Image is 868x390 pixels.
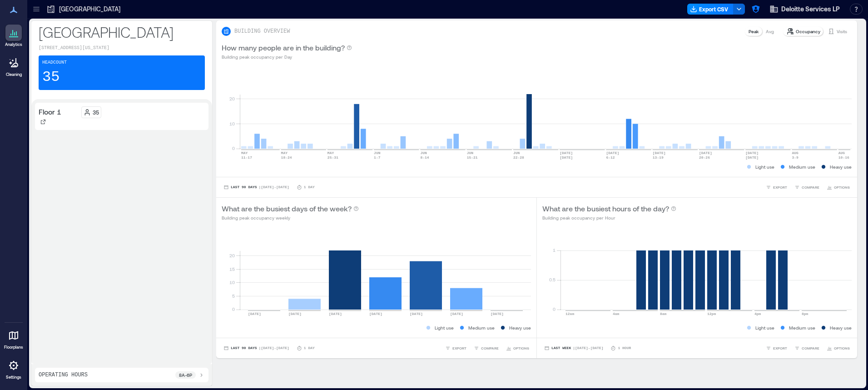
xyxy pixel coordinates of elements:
button: Last Week |[DATE]-[DATE] [542,344,605,353]
span: COMPARE [481,345,499,351]
p: 1 Day [304,345,315,351]
text: 6-12 [606,155,615,160]
a: Cleaning [2,52,25,80]
text: MAY [281,151,288,155]
a: Analytics [2,22,25,50]
tspan: 0 [232,145,235,151]
span: EXPORT [452,345,466,351]
text: 15-21 [467,155,478,160]
text: AUG [792,151,799,155]
text: 3-9 [792,155,799,160]
span: OPTIONS [834,185,850,190]
button: EXPORT [764,344,789,353]
p: [GEOGRAPHIC_DATA] [59,5,120,14]
p: 35 [93,109,99,116]
text: [DATE] [288,312,302,316]
text: [DATE] [248,312,261,316]
text: [DATE] [491,312,504,316]
p: [STREET_ADDRESS][US_STATE] [39,45,205,52]
p: Operating Hours [39,371,88,379]
text: [DATE] [745,155,759,160]
p: Building peak occupancy weekly [222,214,359,221]
p: Floor 1 [39,106,61,117]
button: COMPARE [793,183,821,192]
button: EXPORT [764,183,789,192]
button: Last 90 Days |[DATE]-[DATE] [222,344,291,353]
text: JUN [420,151,427,155]
p: 1 Hour [618,345,631,351]
text: 8-14 [420,155,429,160]
p: Headcount [42,59,67,66]
text: [DATE] [329,312,342,316]
p: Light use [755,324,774,331]
button: OPTIONS [825,344,852,353]
a: Floorplans [1,325,26,353]
p: How many people are in the building? [222,42,345,53]
p: Settings [6,375,21,380]
text: JUN [513,151,520,155]
p: Heavy use [509,324,531,331]
tspan: 5 [232,293,235,299]
text: 8am [660,312,667,316]
p: Peak [749,28,759,35]
button: EXPORT [443,344,468,353]
p: 35 [42,68,60,86]
span: OPTIONS [834,345,850,351]
text: 18-24 [281,155,292,160]
text: [DATE] [606,151,619,155]
span: Deloitte Services LP [781,5,840,14]
tspan: 0.5 [549,277,556,282]
text: JUN [374,151,381,155]
p: What are the busiest days of the week? [222,203,352,214]
p: Medium use [468,324,495,331]
span: OPTIONS [513,345,529,351]
p: 8a - 6p [179,371,192,379]
p: Building peak occupancy per Day [222,53,352,60]
p: Light use [755,163,774,170]
text: 1-7 [374,155,381,160]
button: OPTIONS [825,183,852,192]
span: EXPORT [773,345,787,351]
p: 1 Day [304,185,315,190]
text: [DATE] [450,312,463,316]
p: [GEOGRAPHIC_DATA] [39,23,205,41]
text: 20-26 [699,155,710,160]
text: JUN [467,151,474,155]
p: Occupancy [796,28,820,35]
button: COMPARE [793,344,821,353]
text: MAY [327,151,334,155]
text: [DATE] [653,151,666,155]
tspan: 20 [229,253,235,258]
text: 11-17 [241,155,252,160]
a: Settings [3,355,25,383]
p: Heavy use [830,163,852,170]
text: 13-19 [653,155,664,160]
tspan: 10 [229,121,235,126]
text: 22-28 [513,155,524,160]
text: 8pm [802,312,808,316]
p: Light use [435,324,454,331]
text: MAY [241,151,248,155]
p: What are the busiest hours of the day? [542,203,669,214]
p: Building peak occupancy per Hour [542,214,676,221]
text: [DATE] [560,155,573,160]
text: 12am [565,312,574,316]
span: COMPARE [802,185,819,190]
p: BUILDING OVERVIEW [234,28,290,35]
text: [DATE] [369,312,382,316]
span: COMPARE [802,345,819,351]
tspan: 1 [553,247,556,253]
button: OPTIONS [504,344,531,353]
tspan: 10 [229,280,235,285]
text: [DATE] [410,312,423,316]
p: Cleaning [6,72,22,77]
text: AUG [838,151,845,155]
p: Avg [766,28,774,35]
text: 25-31 [327,155,338,160]
tspan: 15 [229,266,235,272]
p: Heavy use [830,324,852,331]
text: 10-16 [838,155,849,160]
tspan: 20 [229,96,235,101]
button: Export CSV [687,4,734,15]
tspan: 0 [553,306,556,312]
